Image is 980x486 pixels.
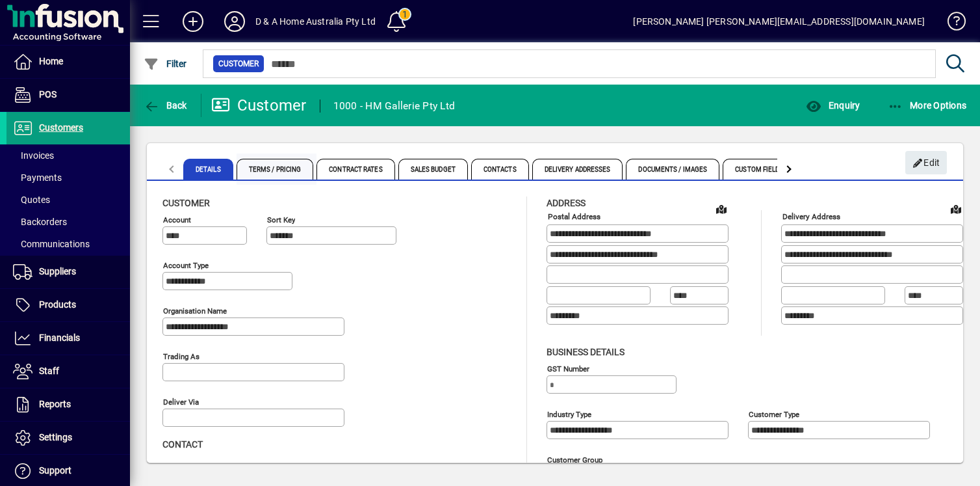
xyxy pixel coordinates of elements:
span: Staff [39,366,59,376]
span: Delivery Addresses [532,159,623,180]
span: Backorders [13,217,67,227]
app-page-header-button: Back [130,94,201,117]
button: More Options [884,94,970,117]
a: Financials [6,322,130,355]
mat-label: Trading as [163,352,200,361]
a: Payments [6,167,130,189]
span: Contacts [471,159,529,180]
span: Quotes [13,195,50,205]
mat-label: Sort key [267,215,295,224]
button: Add [172,10,214,33]
div: [PERSON_NAME] [PERSON_NAME][EMAIL_ADDRESS][DOMAIN_NAME] [633,11,925,32]
span: More Options [888,100,967,111]
span: Business details [547,347,625,357]
mat-label: Account [163,215,191,224]
span: Suppliers [39,266,76,277]
a: Staff [6,355,130,388]
span: Customers [39,122,83,133]
button: Enquiry [803,94,863,117]
button: Edit [905,151,947,174]
button: Filter [140,52,190,75]
div: 1000 - HM Gallerie Pty Ltd [333,96,456,116]
span: Support [39,465,71,476]
a: Backorders [6,211,130,233]
a: Products [6,289,130,321]
a: Communications [6,233,130,255]
a: Home [6,46,130,78]
mat-label: Industry type [547,409,591,418]
mat-label: GST Number [547,364,589,373]
span: Enquiry [806,100,860,111]
mat-label: Customer group [547,455,602,464]
span: Invoices [13,150,54,161]
span: Home [39,56,63,66]
mat-label: Organisation name [163,306,227,316]
span: Sales Budget [398,159,468,180]
span: Products [39,299,76,310]
mat-label: Customer type [749,409,799,418]
span: Contact [162,439,203,450]
button: Back [140,94,190,117]
a: Suppliers [6,256,130,288]
span: Details [183,159,233,180]
span: Settings [39,432,72,442]
span: Payments [13,172,62,183]
span: Address [547,198,586,208]
span: Customer [218,57,259,70]
span: Terms / Pricing [237,159,314,180]
a: View on map [711,198,732,219]
span: Custom Fields [723,159,795,180]
span: POS [39,89,57,100]
mat-label: Account Type [163,261,209,270]
span: Contract Rates [316,159,394,180]
a: Quotes [6,189,130,211]
div: D & A Home Australia Pty Ltd [255,11,376,32]
a: Invoices [6,144,130,167]
div: Customer [211,95,307,116]
span: Financials [39,332,80,343]
a: Settings [6,422,130,454]
a: Knowledge Base [938,3,964,45]
mat-label: Deliver via [163,398,199,407]
span: Documents / Images [626,159,719,180]
span: Reports [39,399,71,409]
a: View on map [946,198,966,219]
span: Filter [144,59,187,69]
span: Back [144,100,187,111]
a: Reports [6,388,130,421]
button: Profile [214,10,255,33]
span: Communications [13,239,90,249]
span: Customer [162,198,210,208]
a: POS [6,79,130,111]
span: Edit [912,152,940,174]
